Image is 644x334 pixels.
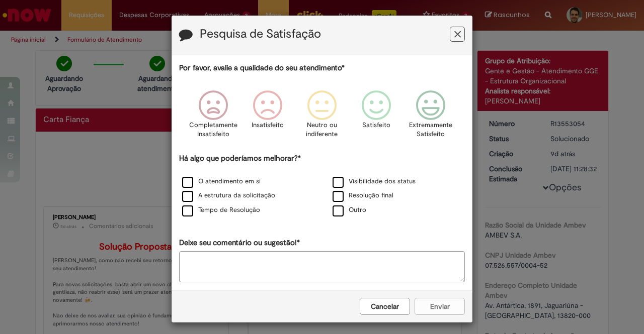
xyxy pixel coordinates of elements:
div: Neutro ou indiferente [296,83,348,152]
div: Extremamente Satisfeito [405,83,456,152]
label: Outro [333,205,366,215]
div: Completamente Insatisfeito [187,83,238,152]
div: Satisfeito [351,83,402,152]
p: Satisfeito [362,121,390,130]
label: Pesquisa de Satisfação [200,28,321,41]
label: A estrutura da solicitação [182,191,275,200]
p: Extremamente Satisfeito [409,121,452,139]
label: Visibilidade dos status [333,177,416,186]
label: O atendimento em si [182,177,261,186]
div: Insatisfeito [242,83,293,152]
p: Insatisfeito [252,121,284,130]
p: Completamente Insatisfeito [189,121,237,139]
label: Resolução final [333,191,393,200]
button: Cancelar [360,298,410,315]
div: Há algo que poderíamos melhorar?* [179,153,465,218]
label: Por favor, avalie a qualidade do seu atendimento* [179,63,345,73]
label: Tempo de Resolução [182,205,260,215]
label: Deixe seu comentário ou sugestão!* [179,238,300,248]
p: Neutro ou indiferente [304,121,340,139]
